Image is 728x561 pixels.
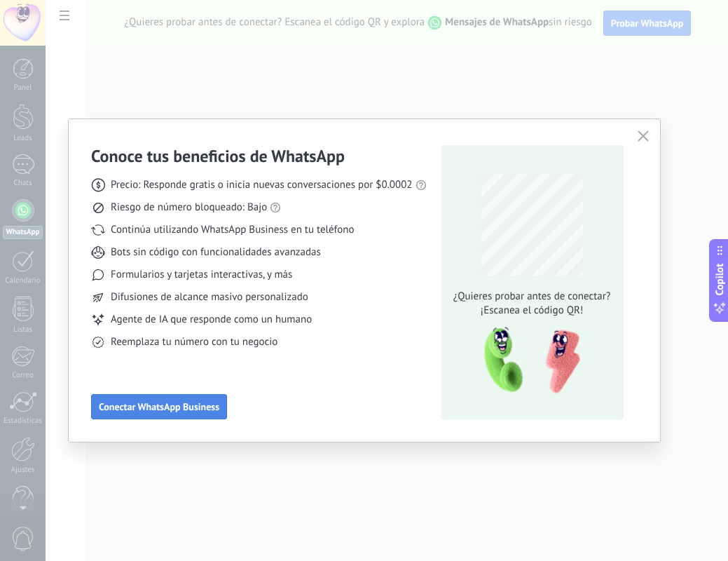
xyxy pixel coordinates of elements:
[99,402,219,412] span: Conectar WhatsApp Business
[111,201,267,215] span: Riesgo de número bloqueado: Bajo
[91,394,227,419] button: Conectar WhatsApp Business
[449,304,614,318] span: ¡Escanea el código QR!
[111,313,312,327] span: Agente de IA que responde como un humano
[713,264,727,296] span: Copilot
[111,290,308,304] span: Difusiones de alcance masivo personalizado
[449,290,614,304] span: ¿Quieres probar antes de conectar?
[472,323,583,398] img: qr-pic-1x.png
[111,268,292,282] span: Formularios y tarjetas interactivas, y más
[111,245,321,259] span: Bots sin código con funcionalidades avanzadas
[111,223,354,237] span: Continúa utilizando WhatsApp Business en tu teléfono
[111,178,413,192] span: Precio: Responde gratis o inicia nuevas conversaciones por $0.0002
[111,335,277,349] span: Reemplaza tu número con tu negocio
[91,145,345,167] h3: Conoce tus beneficios de WhatsApp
